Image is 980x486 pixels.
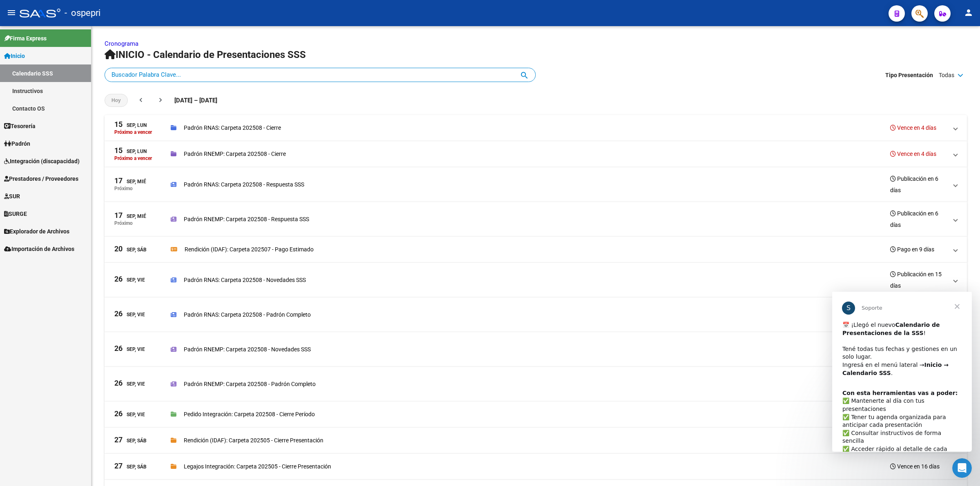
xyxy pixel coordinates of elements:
[4,34,47,43] span: Firma Express
[114,310,122,317] span: 26
[4,139,30,148] span: Padrón
[4,244,74,253] span: Importación de Archivos
[105,141,967,167] mat-expansion-panel-header: 15Sep, LunPróximo a vencerPadrón RNEMP: Carpeta 202508 - CierreVence en 4 días
[114,436,122,444] span: 27
[184,379,316,388] p: Padrón RNEMP: Carpeta 202508 - Padrón Completo
[105,332,967,367] mat-expansion-panel-header: 26Sep, ViePadrón RNEMP: Carpeta 202508 - Novedades SSSPublicación en 15 días
[890,244,934,255] h3: Pago en 9 días
[114,147,147,155] div: Sep, Lun
[939,71,954,80] span: Todas
[105,263,967,297] mat-expansion-panel-header: 26Sep, ViePadrón RNAS: Carpeta 202508 - Novedades SSSPublicación en 15 días
[114,147,122,154] span: 15
[105,454,967,480] mat-expansion-panel-header: 27Sep, SábLegajos Integración: Carpeta 202505 - Cierre PresentaciónVence en 16 días
[114,462,122,470] span: 27
[832,292,972,452] iframe: Intercom live chat mensaje
[114,436,147,445] div: Sep, Sáb
[114,177,146,186] div: Sep, Mié
[65,4,100,22] span: - ospepri
[890,148,936,160] h3: Vence en 4 días
[520,70,529,80] mat-icon: search
[105,297,967,332] mat-expansion-panel-header: 26Sep, ViePadrón RNAS: Carpeta 202508 - Padrón CompletoPublicación en 15 días
[952,458,972,478] iframe: Intercom live chat
[114,310,145,319] div: Sep, Vie
[184,310,311,319] p: Padrón RNAS: Carpeta 202508 - Padrón Completo
[4,51,25,60] span: Inicio
[184,149,286,158] p: Padrón RNEMP: Carpeta 202508 - Cierre
[105,237,967,263] mat-expansion-panel-header: 20Sep, SábRendición (IDAF): Carpeta 202507 - Pago EstimadoPago en 9 días
[114,410,145,419] div: Sep, Vie
[184,410,315,419] p: Pedido Integración: Carpeta 202508 - Cierre Período
[10,98,125,104] b: Con esta herramientas vas a poder:
[156,96,165,104] mat-icon: chevron_right
[114,379,145,388] div: Sep, Vie
[105,40,138,47] a: Cronograma
[114,186,133,191] p: Próximo
[114,129,152,135] p: Próximo a vencer
[114,155,152,161] p: Próximo a vencer
[4,174,78,183] span: Prestadores / Proveedores
[7,8,16,18] mat-icon: menu
[174,96,217,105] span: [DATE] – [DATE]
[114,275,122,283] span: 26
[105,202,967,237] mat-expansion-panel-header: 17Sep, MiéPróximoPadrón RNEMP: Carpeta 202508 - Respuesta SSSPublicación en 6 días
[890,173,947,196] h3: Publicación en 6 días
[964,8,973,18] mat-icon: person
[105,367,967,402] mat-expansion-panel-header: 26Sep, ViePadrón RNEMP: Carpeta 202508 - Padrón CompletoPublicación en 15 días
[890,208,947,231] h3: Publicación en 6 días
[184,123,281,132] p: Padrón RNAS: Carpeta 202508 - Cierre
[114,245,122,253] span: 20
[4,209,27,218] span: SURGE
[114,462,147,471] div: Sep, Sáb
[114,379,122,387] span: 26
[890,461,940,472] h3: Vence en 16 días
[114,220,133,226] p: Próximo
[184,462,331,471] p: Legajos Integración: Carpeta 202505 - Cierre Presentación
[114,121,122,128] span: 15
[184,275,306,284] p: Padrón RNAS: Carpeta 202508 - Novedades SSS
[185,245,314,254] p: Rendición (IDAF): Carpeta 202507 - Pago Estimado
[114,212,146,220] div: Sep, Mié
[4,192,20,201] span: SUR
[885,71,933,80] span: Tipo Presentación
[184,215,309,224] p: Padrón RNEMP: Carpeta 202508 - Respuesta SSS
[114,345,122,352] span: 26
[105,402,967,428] mat-expansion-panel-header: 26Sep, ViePedido Integración: Carpeta 202508 - Cierre PeríodoVence en 15 días
[890,269,947,291] h3: Publicación en 15 días
[114,121,147,129] div: Sep, Lun
[105,115,967,141] mat-expansion-panel-header: 15Sep, LunPróximo a vencerPadrón RNAS: Carpeta 202508 - CierreVence en 4 días
[114,177,122,184] span: 17
[4,227,69,236] span: Explorador de Archivos
[890,122,936,133] h3: Vence en 4 días
[114,410,122,417] span: 26
[184,180,304,189] p: Padrón RNAS: Carpeta 202508 - Respuesta SSS
[4,122,36,131] span: Tesorería
[184,436,323,445] p: Rendición (IDAF): Carpeta 202505 - Cierre Presentación
[137,96,145,104] mat-icon: chevron_left
[114,275,145,284] div: Sep, Vie
[184,345,311,354] p: Padrón RNEMP: Carpeta 202508 - Novedades SSS
[114,212,122,219] span: 17
[105,49,306,60] span: INICIO - Calendario de Presentaciones SSS
[105,167,967,202] mat-expansion-panel-header: 17Sep, MiéPróximoPadrón RNAS: Carpeta 202508 - Respuesta SSSPublicación en 6 días
[4,157,80,166] span: Integración (discapacidad)
[105,94,128,107] button: Hoy
[114,345,145,353] div: Sep, Vie
[114,245,147,254] div: Sep, Sáb
[10,98,129,193] div: ​✅ Mantenerte al día con tus presentaciones ✅ Tener tu agenda organizada para anticipar cada pres...
[105,428,967,454] mat-expansion-panel-header: 27Sep, SábRendición (IDAF): Carpeta 202505 - Cierre PresentaciónVence en 16 días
